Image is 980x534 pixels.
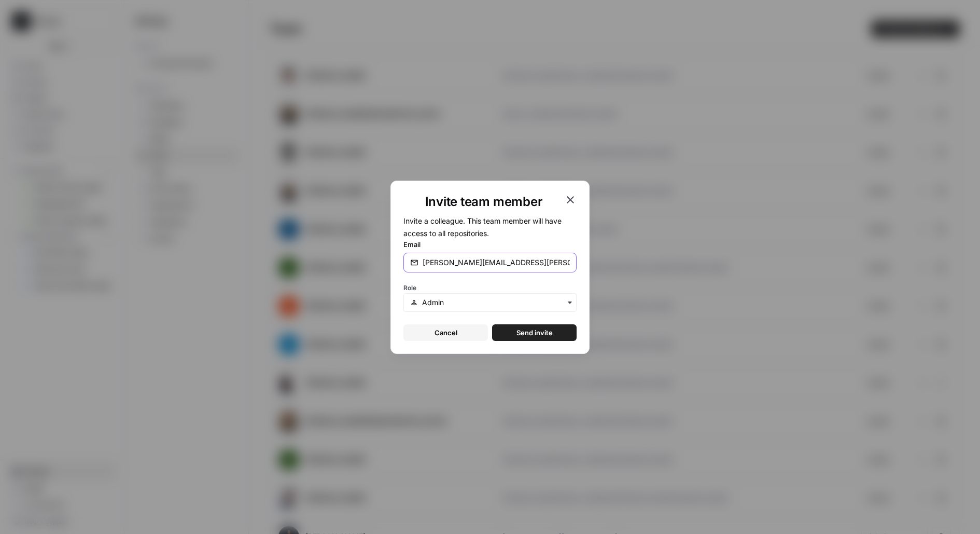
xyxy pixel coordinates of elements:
span: Role [403,284,416,292]
button: Send invite [492,324,577,341]
input: Admin [422,297,570,308]
input: email@company.com [423,257,570,268]
h1: Invite team member [403,194,564,210]
span: Cancel [435,327,457,338]
label: Email [403,239,577,250]
button: Cancel [403,324,488,341]
span: Invite a colleague. This team member will have access to all repositories. [403,216,562,238]
span: Send invite [516,327,553,338]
